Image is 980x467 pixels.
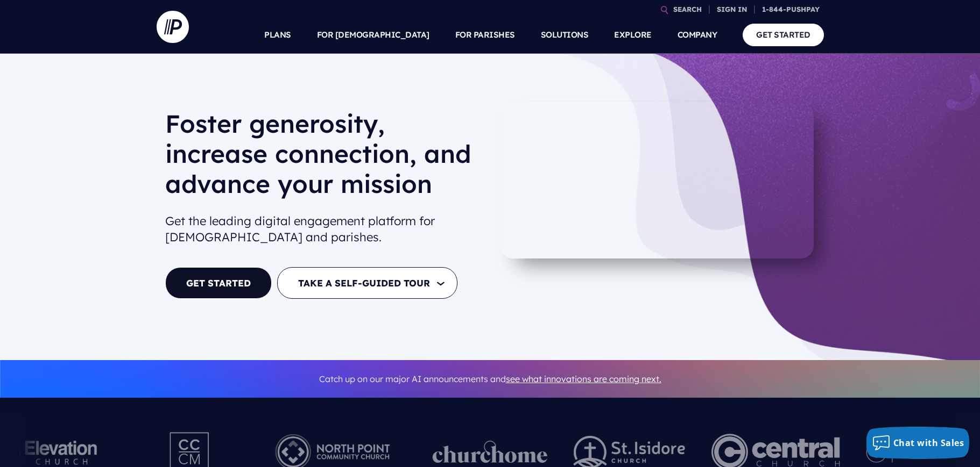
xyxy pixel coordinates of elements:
h1: Foster generosity, increase connection, and advance your mission [165,109,482,207]
a: GET STARTED [743,24,824,46]
button: Chat with Sales [866,427,970,459]
a: FOR [DEMOGRAPHIC_DATA] [317,16,429,54]
p: Catch up on our major AI announcements and [165,367,815,391]
a: FOR PARISHES [455,16,515,54]
a: EXPLORE [614,16,652,54]
a: PLANS [264,16,291,54]
h2: Get the leading digital engagement platform for [DEMOGRAPHIC_DATA] and parishes. [165,209,482,250]
a: GET STARTED [165,267,272,299]
button: TAKE A SELF-GUIDED TOUR [277,267,457,299]
span: Chat with Sales [893,437,964,449]
a: COMPANY [678,16,717,54]
img: pp_logos_1 [433,441,548,463]
a: SOLUTIONS [541,16,589,54]
a: see what innovations are coming next. [506,373,661,384]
